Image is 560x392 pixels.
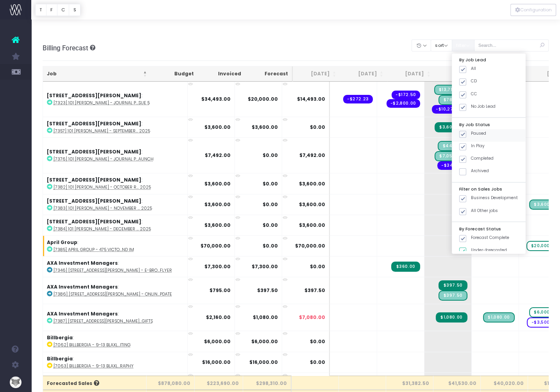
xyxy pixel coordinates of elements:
abbr: [7382] 101 Collins - October Retainer 2025 [54,184,151,190]
strong: [STREET_ADDRESS][PERSON_NAME] [47,92,141,99]
span: Streamtime order: 795 – Bambra Press [437,161,467,170]
td: : [43,194,188,215]
label: No Job Lead [459,103,496,110]
td: : [43,277,188,304]
abbr: [7384] 101 Collins - December Retainer 2025 [54,226,151,232]
td: : [43,352,188,372]
button: T [35,4,47,16]
img: images/default_profile_image.png [10,376,21,388]
span: $3,600.00 [299,201,325,208]
strong: $0.00 [263,201,278,208]
button: C [57,4,70,16]
span: Streamtime Invoice: 002683 – [7357] 101 Collins - September Retainer 2025 [435,122,467,132]
strong: $0.00 [263,152,278,159]
button: Configuration [510,4,556,16]
th: $40,020.00 [481,376,528,390]
strong: $0.00 [263,242,278,249]
strong: [STREET_ADDRESS][PERSON_NAME] [47,120,141,127]
abbr: [7357] 101 Collins - September Retainer 2025 [54,128,150,134]
abbr: [7387] 18 Smith Street - Tenant Inspection Gifts [54,318,153,324]
span: Streamtime Draft Invoice: 002716 – [7386] 18 Smith Street - Online Listing Update - Initial 50% [438,290,467,301]
span: $0.00 [310,124,325,131]
strong: $3,600.00 [204,124,231,130]
label: Completed [459,155,494,162]
span: Streamtime Draft Invoice: 002724 – [7376] 101 Collins - Journal Publication Issue 5 Launch [435,151,467,161]
span: $7,080.00 [299,314,325,321]
strong: $0.00 [263,180,278,187]
strong: [STREET_ADDRESS][PERSON_NAME] [47,198,141,204]
th: Aug 25: activate to sort column ascending [340,66,387,82]
button: S [69,4,81,16]
span: Streamtime Draft Invoice: 002698 – [7323] 101 Collins - Journal Publication Issue 5 - Print Produ... [434,85,467,95]
strong: $3,600.00 [252,124,278,130]
label: Paused [459,130,486,137]
abbr: [7386] 18 Smith Street - Online Listing Update [54,291,172,297]
strong: $34,493.00 [201,96,231,102]
strong: $397.50 [257,287,278,294]
abbr: [7346] 18 Smith Street - e-Brochure Update and 2PP Flyer [54,267,172,273]
div: Vertical button group [35,4,81,16]
label: Business Development [459,195,518,201]
input: Search... [474,39,549,52]
strong: AXA Investment Managers [47,260,118,266]
button: F [46,4,57,16]
th: $31,382.50 [386,376,433,390]
span: Billing Forecast [43,44,88,52]
label: Archived [459,168,489,174]
strong: $16,000.00 [249,359,278,365]
span: Forecasted Sales [47,380,99,387]
abbr: [7385] April Group - 475 Victoria Ave Branding and IM [54,247,134,253]
span: Streamtime Invoice: 002700 – [7346] 18 Smith St - e-Brochure Update - Final Artwork Update [391,262,420,272]
th: Invoiced [198,66,245,82]
label: Forecast Complete [459,235,509,241]
span: $7,492.00 [299,152,325,159]
strong: $3,600.00 [204,180,231,187]
div: By Job Status [452,121,526,129]
abbr: [7062] Billbergia - 9-13 Blaxland Road Copywriting [54,342,131,348]
td: : [43,256,188,277]
th: $41,530.00 [433,376,481,390]
strong: [STREET_ADDRESS][PERSON_NAME] [47,148,141,155]
strong: Billbergia [47,355,73,362]
label: All [459,66,476,72]
span: $3,600.00 [299,222,325,229]
span: Streamtime Invoice: 002714 – [7387] 18 Smith Street - Tenant Inspection Gifts - Initial 50% [436,312,467,323]
strong: $1,080.00 [253,314,278,321]
td: : [43,235,188,256]
td: : [43,215,188,235]
strong: [STREET_ADDRESS][PERSON_NAME] [47,176,141,183]
strong: $7,300.00 [204,263,231,270]
span: $14,493.00 [297,96,325,103]
abbr: [7383] 101 Collins - November Retainer 2025 [54,205,152,211]
span: $0.00 [310,338,325,345]
strong: $16,000.00 [202,359,231,365]
strong: $6,000.00 [251,338,278,345]
strong: $3,600.00 [204,222,231,228]
div: By Forecast Status [452,225,526,233]
abbr: [7376] 101 Collins - Journal Publication Issue 5 Launch [54,156,154,162]
span: $70,000.00 [295,242,325,249]
strong: AXA Investment Managers [47,283,118,290]
td: : [43,117,188,137]
button: filter [452,39,474,52]
span: $0.00 [310,359,325,366]
strong: Billbergia [47,334,73,341]
label: All Other jobs [459,208,498,214]
span: Streamtime Invoice: 002717 – [7386] 18 Smith Street - Online Listing Update - Remaining 50% [438,280,467,290]
strong: $795.00 [209,287,231,294]
div: By Job Lead [452,56,526,64]
th: Oct 25: activate to sort column ascending [434,66,481,82]
span: Streamtime order: 799 – Fiverr [392,91,420,99]
th: $298,310.00 [243,376,292,390]
label: In Play [459,143,485,149]
td: : [43,331,188,351]
span: $3,600.00 [299,180,325,187]
strong: $6,000.00 [204,338,231,345]
label: CC [459,91,477,97]
span: Streamtime order: 679 – Fiverr [343,95,373,103]
td: : [43,304,188,331]
th: $223,690.00 [195,376,243,390]
strong: April Group [47,239,77,246]
strong: $7,492.00 [205,152,231,159]
button: sort [431,39,452,52]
